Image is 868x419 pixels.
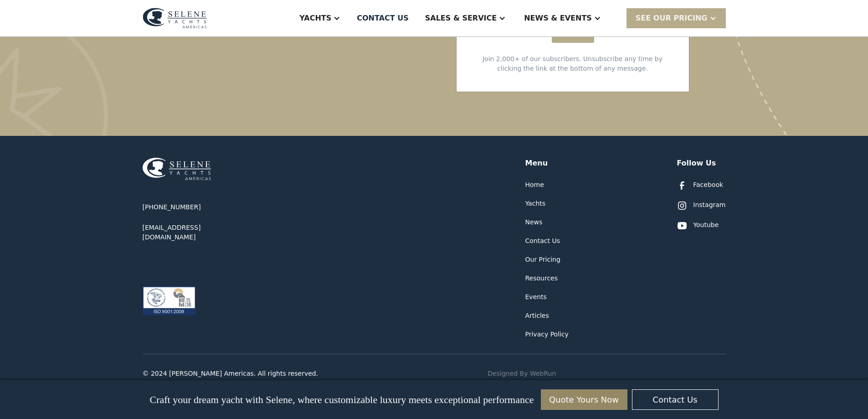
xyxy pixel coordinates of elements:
[525,236,560,246] a: Contact Us
[149,394,534,406] p: Craft your dream yacht with Selene, where customizable luxury meets exceptional performance
[677,158,716,169] div: Follow Us
[525,158,548,169] div: Menu
[525,330,569,339] a: Privacy Policy
[143,202,201,212] a: [PHONE_NUMBER]
[524,13,592,24] div: News & EVENTS
[475,54,671,73] div: Join 2,000+ of our subscribers. Unsubscribe any time by clicking the link at the bottom of any me...
[525,274,558,283] a: Resources
[299,13,331,24] div: Yachts
[525,311,549,321] a: Articles
[143,8,207,29] img: logo
[541,389,627,410] a: Quote Yours Now
[143,369,318,378] div: © 2024 [PERSON_NAME] Americas. All rights reserved.
[693,180,723,190] div: Facebook
[143,286,195,315] img: ISO 9001:2008 certification logos for ABS Quality Evaluations and RvA Management Systems.
[488,369,556,378] a: Designed By WebRun
[525,255,560,264] a: Our Pricing
[525,292,547,302] a: Events
[677,180,723,191] a: Facebook
[425,13,497,24] div: Sales & Service
[693,200,725,210] div: Instagram
[677,220,719,231] a: Youtube
[632,389,719,410] a: Contact Us
[636,13,708,24] div: SEE Our Pricing
[357,13,409,24] div: Contact US
[627,8,726,28] div: SEE Our Pricing
[525,199,546,208] a: Yachts
[143,223,252,242] a: [EMAIL_ADDRESS][DOMAIN_NAME]
[693,220,719,230] div: Youtube
[525,217,543,227] a: News
[525,180,544,190] a: Home
[677,200,725,211] a: Instagram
